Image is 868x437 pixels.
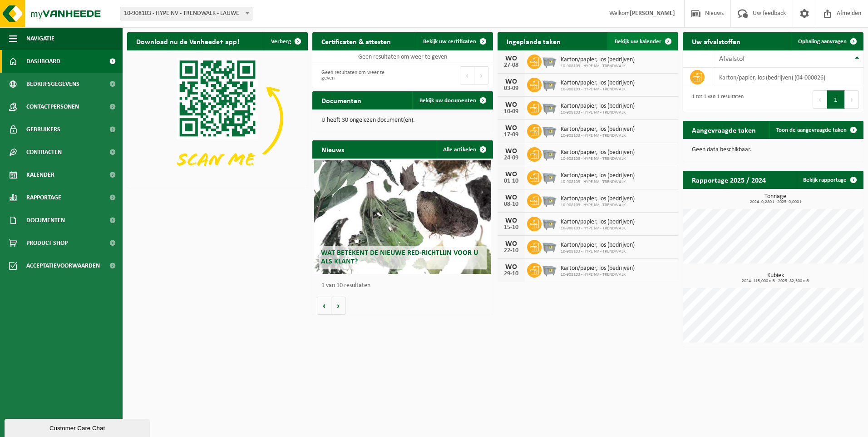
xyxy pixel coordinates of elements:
span: Bekijk uw certificaten [423,39,476,45]
span: 10-908103 - HYPE NV - TRENDWALK [561,226,635,231]
div: 03-09 [502,85,520,92]
img: WB-2500-GAL-GY-01 [542,192,557,208]
h2: Nieuws [312,140,353,158]
img: WB-2500-GAL-GY-01 [542,123,557,138]
img: WB-2500-GAL-GY-01 [542,169,557,184]
div: 10-09 [502,109,520,115]
div: Geen resultaten om weer te geven [317,65,398,85]
span: 2024: 115,000 m3 - 2025: 82,500 m3 [687,279,863,283]
h2: Rapportage 2025 / 2024 [683,171,775,189]
div: WO [502,124,520,132]
h2: Aangevraagde taken [683,121,765,139]
img: WB-2500-GAL-GY-01 [542,262,557,277]
span: 10-908103 - HYPE NV - TRENDWALK [561,272,635,278]
span: 10-908103 - HYPE NV - TRENDWALK - LAUWE [120,7,252,20]
span: Kalender [26,164,54,186]
div: WO [502,148,520,155]
span: Navigatie [26,27,54,50]
span: Ophaling aanvragen [798,39,847,45]
a: Wat betekent de nieuwe RED-richtlijn voor u als klant? [314,160,491,274]
span: 10-908103 - HYPE NV - TRENDWALK [561,249,635,254]
button: Previous [813,90,827,109]
span: Bekijk uw kalender [615,39,661,45]
h2: Documenten [312,91,370,109]
span: Karton/papier, los (bedrijven) [561,242,635,249]
a: Alle artikelen [436,140,492,159]
span: Karton/papier, los (bedrijven) [561,218,635,226]
span: 2024: 0,280 t - 2025: 0,000 t [687,200,863,204]
a: Bekijk rapportage [796,171,863,189]
div: 22-10 [502,248,520,254]
p: Geen data beschikbaar. [692,147,854,153]
strong: [PERSON_NAME] [630,10,675,17]
button: Next [845,90,859,109]
span: Wat betekent de nieuwe RED-richtlijn voor u als klant? [321,249,478,265]
img: WB-2500-GAL-GY-01 [542,215,557,231]
button: Next [474,66,488,84]
div: 27-08 [502,62,520,69]
button: Volgende [331,297,345,315]
span: Karton/papier, los (bedrijven) [561,172,635,179]
a: Ophaling aanvragen [791,32,863,50]
span: 10-908103 - HYPE NV - TRENDWALK [561,110,635,115]
button: 1 [827,90,845,109]
div: 1 tot 1 van 1 resultaten [687,89,744,109]
span: 10-908103 - HYPE NV - TRENDWALK - LAUWE [120,7,252,20]
img: WB-2500-GAL-GY-01 [542,99,557,115]
h3: Kubiek [687,273,863,283]
h2: Ingeplande taken [498,32,570,50]
div: WO [502,171,520,178]
img: WB-2500-GAL-GY-01 [542,146,557,161]
div: WO [502,78,520,85]
div: 01-10 [502,178,520,184]
span: Toon de aangevraagde taken [776,127,847,133]
p: 1 van 10 resultaten [321,283,488,289]
span: Contracten [26,141,62,164]
img: WB-2500-GAL-GY-01 [542,53,557,69]
div: WO [502,263,520,271]
div: WO [502,101,520,109]
img: WB-2500-GAL-GY-01 [542,238,557,254]
h2: Certificaten & attesten [312,32,400,50]
div: 17-09 [502,132,520,138]
td: karton/papier, los (bedrijven) (04-000026) [712,68,863,87]
span: Documenten [26,209,65,232]
a: Toon de aangevraagde taken [769,121,863,139]
span: 10-908103 - HYPE NV - TRENDWALK [561,87,635,92]
span: Gebruikers [26,118,60,141]
span: Karton/papier, los (bedrijven) [561,56,635,64]
img: WB-2500-GAL-GY-01 [542,76,557,92]
td: Geen resultaten om weer te geven [312,50,493,63]
span: Karton/papier, los (bedrijven) [561,195,635,203]
p: U heeft 30 ongelezen document(en). [321,117,484,124]
img: Download de VHEPlus App [127,50,308,186]
span: 10-908103 - HYPE NV - TRENDWALK [561,133,635,139]
span: Bekijk uw documenten [419,98,476,104]
span: Karton/papier, los (bedrijven) [561,103,635,110]
span: Karton/papier, los (bedrijven) [561,149,635,156]
div: 29-10 [502,271,520,277]
a: Bekijk uw documenten [412,91,492,109]
span: Karton/papier, los (bedrijven) [561,265,635,272]
div: WO [502,55,520,62]
span: Acceptatievoorwaarden [26,254,100,277]
span: Karton/papier, los (bedrijven) [561,79,635,87]
button: Previous [460,66,474,84]
iframe: chat widget [5,417,152,437]
a: Bekijk uw kalender [607,32,677,50]
span: 10-908103 - HYPE NV - TRENDWALK [561,203,635,208]
span: Product Shop [26,232,68,254]
span: Dashboard [26,50,60,73]
span: Rapportage [26,186,61,209]
span: Bedrijfsgegevens [26,73,79,95]
button: Vorige [317,297,331,315]
button: Verberg [264,32,307,50]
span: 10-908103 - HYPE NV - TRENDWALK [561,156,635,162]
div: WO [502,194,520,201]
h2: Download nu de Vanheede+ app! [127,32,248,50]
span: 10-908103 - HYPE NV - TRENDWALK [561,64,635,69]
div: WO [502,217,520,224]
div: 15-10 [502,224,520,231]
span: Verberg [271,39,291,45]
